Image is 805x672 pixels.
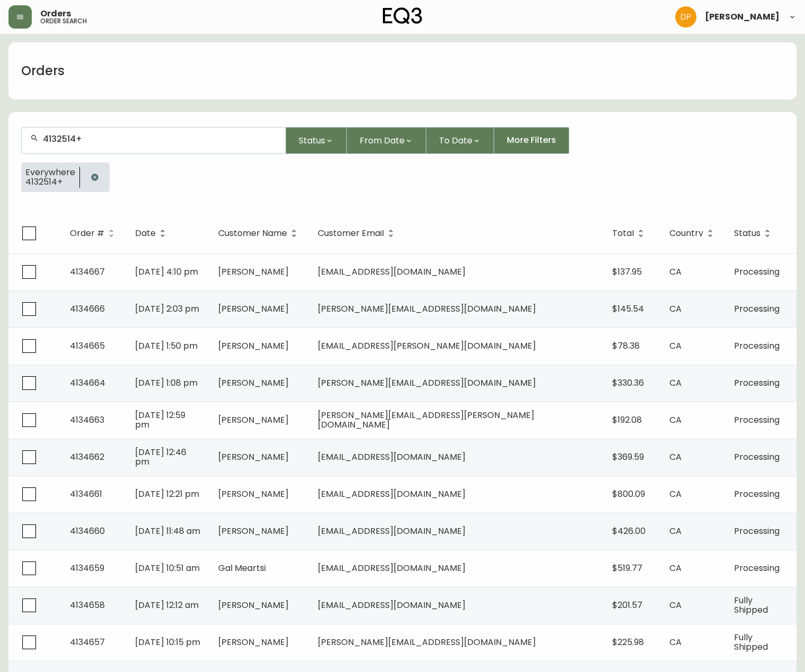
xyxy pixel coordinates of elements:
[135,266,198,278] span: [DATE] 4:10 pm
[70,230,104,237] span: Order #
[612,525,646,537] span: $426.00
[135,377,198,389] span: [DATE] 1:08 pm
[507,134,556,146] span: More Filters
[612,303,644,315] span: $145.54
[135,409,185,431] span: [DATE] 12:59 pm
[669,230,703,237] span: Country
[734,525,780,537] span: Processing
[318,230,384,237] span: Customer Email
[669,340,682,352] span: CA
[135,230,156,237] span: Date
[70,303,105,315] span: 4134666
[218,266,289,278] span: [PERSON_NAME]
[612,636,644,648] span: $225.98
[669,636,682,648] span: CA
[669,525,682,537] span: CA
[734,229,774,238] span: Status
[135,340,198,352] span: [DATE] 1:50 pm
[70,488,102,500] span: 4134661
[135,488,199,500] span: [DATE] 12:21 pm
[612,229,648,238] span: Total
[218,636,289,648] span: [PERSON_NAME]
[318,636,536,648] span: [PERSON_NAME][EMAIL_ADDRESS][DOMAIN_NAME]
[70,525,105,537] span: 4134660
[70,636,105,648] span: 4134657
[40,10,71,18] span: Orders
[612,488,645,500] span: $800.09
[218,599,289,611] span: [PERSON_NAME]
[426,127,494,154] button: To Date
[669,414,682,426] span: CA
[70,229,118,238] span: Order #
[734,377,780,389] span: Processing
[734,414,780,426] span: Processing
[21,62,65,80] h1: Orders
[669,266,682,278] span: CA
[318,409,534,431] span: [PERSON_NAME][EMAIL_ADDRESS][PERSON_NAME][DOMAIN_NAME]
[218,414,289,426] span: [PERSON_NAME]
[669,451,682,463] span: CA
[218,229,301,238] span: Customer Name
[705,13,780,21] span: [PERSON_NAME]
[612,414,642,426] span: $192.08
[318,599,466,611] span: [EMAIL_ADDRESS][DOMAIN_NAME]
[218,488,289,500] span: [PERSON_NAME]
[439,134,472,147] span: To Date
[70,340,105,352] span: 4134665
[25,177,75,187] span: 4132514+
[135,562,200,574] span: [DATE] 10:51 am
[734,451,780,463] span: Processing
[669,488,682,500] span: CA
[218,525,289,537] span: [PERSON_NAME]
[43,134,277,144] input: Search
[218,562,266,574] span: Gal Meartsi
[612,599,642,611] span: $201.57
[218,230,287,237] span: Customer Name
[669,377,682,389] span: CA
[347,127,426,154] button: From Date
[734,594,768,616] span: Fully Shipped
[218,451,289,463] span: [PERSON_NAME]
[70,377,105,389] span: 4134664
[318,488,466,500] span: [EMAIL_ADDRESS][DOMAIN_NAME]
[383,7,422,24] img: logo
[318,266,466,278] span: [EMAIL_ADDRESS][DOMAIN_NAME]
[318,377,536,389] span: [PERSON_NAME][EMAIL_ADDRESS][DOMAIN_NAME]
[70,451,104,463] span: 4134662
[612,340,640,352] span: $78.38
[218,377,289,389] span: [PERSON_NAME]
[734,303,780,315] span: Processing
[218,340,289,352] span: [PERSON_NAME]
[70,599,105,611] span: 4134658
[734,631,768,653] span: Fully Shipped
[70,414,104,426] span: 4134663
[299,134,325,147] span: Status
[25,168,75,177] span: Everywhere
[318,340,536,352] span: [EMAIL_ADDRESS][PERSON_NAME][DOMAIN_NAME]
[669,562,682,574] span: CA
[734,488,780,500] span: Processing
[318,229,398,238] span: Customer Email
[318,562,466,574] span: [EMAIL_ADDRESS][DOMAIN_NAME]
[135,229,169,238] span: Date
[669,303,682,315] span: CA
[218,303,289,315] span: [PERSON_NAME]
[612,230,634,237] span: Total
[669,599,682,611] span: CA
[360,134,405,147] span: From Date
[494,127,569,154] button: More Filters
[135,303,199,315] span: [DATE] 2:03 pm
[70,266,105,278] span: 4134667
[135,446,186,468] span: [DATE] 12:46 pm
[734,340,780,352] span: Processing
[734,266,780,278] span: Processing
[286,127,347,154] button: Status
[734,562,780,574] span: Processing
[318,525,466,537] span: [EMAIL_ADDRESS][DOMAIN_NAME]
[675,6,696,28] img: b0154ba12ae69382d64d2f3159806b19
[734,230,761,237] span: Status
[70,562,104,574] span: 4134659
[612,266,642,278] span: $137.95
[40,18,87,24] h5: order search
[318,303,536,315] span: [PERSON_NAME][EMAIL_ADDRESS][DOMAIN_NAME]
